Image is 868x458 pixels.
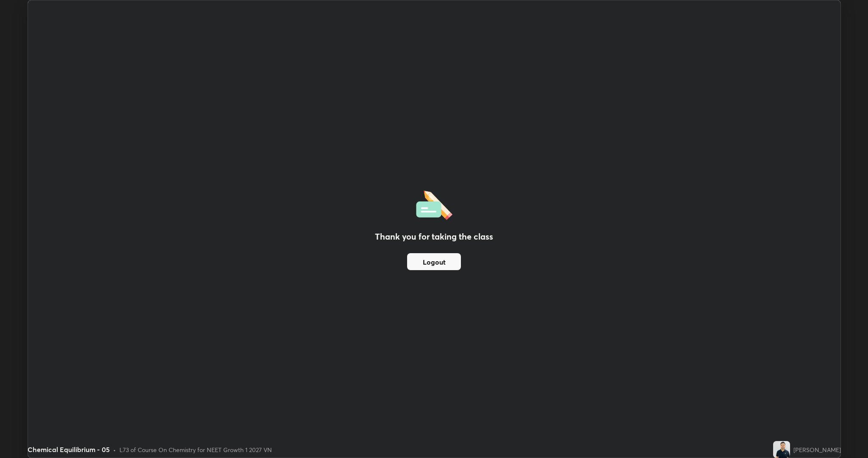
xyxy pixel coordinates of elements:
[119,445,272,454] div: L73 of Course On Chemistry for NEET Growth 1 2027 VN
[407,253,461,270] button: Logout
[113,445,116,454] div: •
[375,230,493,243] h2: Thank you for taking the class
[416,188,452,220] img: offlineFeedback.1438e8b3.svg
[28,444,110,455] div: Chemical Equilibrium - 05
[793,445,841,454] div: [PERSON_NAME]
[773,441,790,458] img: e927d30ab56544b1a8df2beb4b11d745.jpg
